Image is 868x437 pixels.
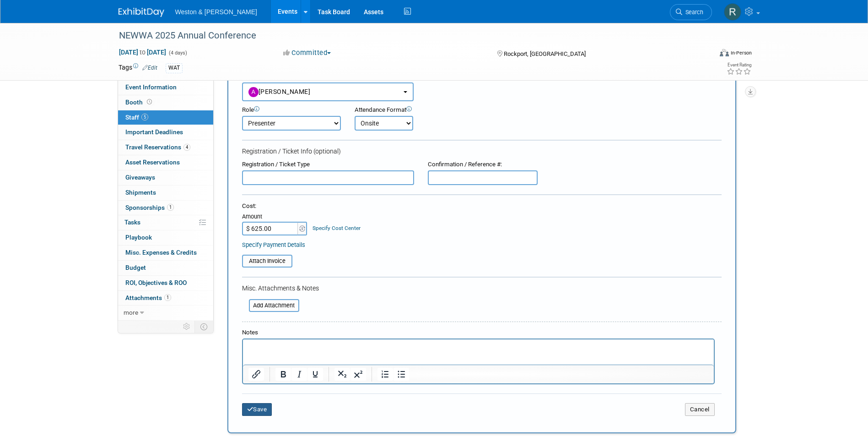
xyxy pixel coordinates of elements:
td: Toggle Event Tabs [194,321,213,333]
span: [PERSON_NAME] [248,88,311,95]
span: Tasks [124,218,140,226]
span: 5 [141,114,148,120]
div: Attendance Format [355,106,464,115]
span: more [124,309,138,316]
img: ExhibitDay [119,8,164,17]
a: Booth [118,95,213,110]
div: Event Format [658,48,752,61]
button: Cancel [685,403,715,416]
a: Specify Cost Center [313,225,361,231]
span: Giveaways [125,174,155,181]
div: Role [242,106,341,115]
span: Travel Reservations [125,143,190,151]
span: Sponsorships [125,204,174,211]
button: Numbered list [377,368,393,381]
div: Confirmation / Reference #: [428,160,538,169]
img: Roberta Sinclair [724,3,741,21]
a: Important Deadlines [118,125,213,140]
span: ROI, Objectives & ROO [125,279,187,286]
div: Registration / Ticket Type [242,160,414,169]
span: Rockport, [GEOGRAPHIC_DATA] [504,50,586,57]
span: 4 [183,144,190,151]
span: (4 days) [168,50,187,56]
span: to [138,49,147,56]
span: Search [682,9,703,16]
div: Amount [242,213,308,222]
a: more [118,306,213,320]
span: Budget [125,264,146,271]
span: Important Deadlines [125,128,183,136]
div: WAT [166,63,183,73]
button: [PERSON_NAME] [242,82,414,101]
span: Attachments [125,294,171,301]
span: [DATE] [DATE] [119,48,167,56]
span: Asset Reservations [125,158,180,166]
a: Sponsorships1 [118,201,213,215]
span: Weston & [PERSON_NAME] [175,8,257,16]
button: Superscript [350,368,366,381]
button: Bold [275,368,291,381]
a: Tasks [118,215,213,230]
a: Misc. Expenses & Credits [118,246,213,260]
a: Shipments [118,186,213,200]
a: Staff5 [118,110,213,125]
button: Underline [307,368,323,381]
div: In-Person [730,49,752,56]
button: Insert/edit link [248,368,264,381]
button: Italic [291,368,307,381]
a: Specify Payment Details [242,241,305,248]
td: Tags [119,63,157,73]
div: Notes [242,328,715,337]
span: Playbook [125,234,152,241]
a: ROI, Objectives & ROO [118,276,213,290]
span: 1 [167,204,174,211]
span: Event Information [125,83,177,91]
span: Shipments [125,189,156,196]
span: Booth not reserved yet [145,98,154,105]
button: Committed [280,48,334,58]
div: Registration / Ticket Info (optional) [242,147,722,156]
a: Edit [142,65,157,71]
button: Bullet list [394,368,409,381]
td: Personalize Event Tab Strip [179,321,195,333]
a: Budget [118,261,213,275]
div: Misc. Attachments & Notes [242,284,722,293]
a: Search [670,4,712,20]
img: Format-Inperson.png [720,49,729,56]
div: NEWWA 2025 Annual Conference [116,27,698,44]
button: Subscript [334,368,350,381]
a: Event Information [118,80,213,95]
span: Staff [125,114,148,121]
div: Event Rating [727,63,751,67]
button: Save [242,403,272,416]
a: Playbook [118,230,213,245]
iframe: Rich Text Area [243,339,714,365]
a: Attachments1 [118,291,213,306]
span: Misc. Expenses & Credits [125,249,197,256]
span: 1 [164,294,171,301]
a: Giveaways [118,170,213,185]
a: Asset Reservations [118,155,213,170]
div: Cost: [242,202,722,211]
a: Travel Reservations4 [118,140,213,155]
span: Booth [125,98,154,106]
